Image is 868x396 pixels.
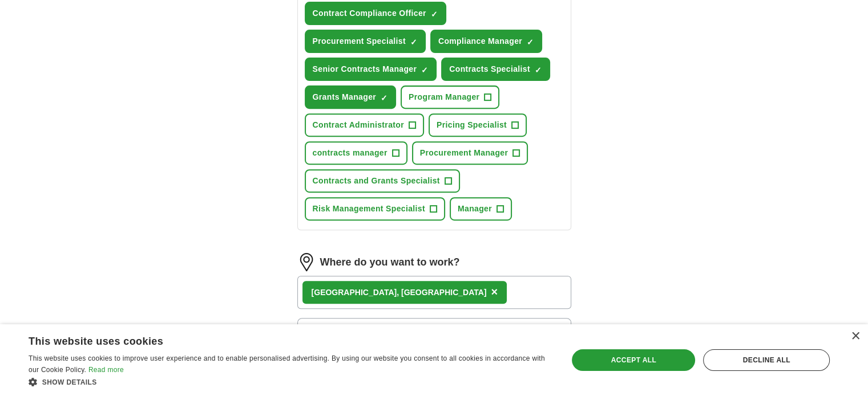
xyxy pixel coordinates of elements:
span: Grants Manager [313,91,377,103]
span: Compliance Manager [438,35,522,47]
img: location.png [297,253,316,271]
button: Pricing Specialist [429,113,527,137]
span: Manager [458,203,492,215]
span: Procurement Specialist [313,35,406,47]
span: 25 mile radius [307,323,364,337]
button: Contract Administrator [305,113,424,137]
button: Contracts Specialist✓ [441,58,550,81]
span: Program Manager [409,91,479,103]
span: ✓ [535,66,542,75]
button: Contract Compliance Officer✓ [305,2,446,25]
button: Compliance Manager✓ [430,30,542,53]
span: Show details [42,378,97,386]
span: ✓ [410,38,417,47]
button: Procurement Specialist✓ [305,30,426,53]
span: Contracts and Grants Specialist [313,175,440,187]
button: Senior Contracts Manager✓ [305,58,437,81]
span: ✓ [431,10,438,19]
button: Risk Management Specialist [305,197,445,221]
button: Procurement Manager [412,141,528,165]
div: [GEOGRAPHIC_DATA], [GEOGRAPHIC_DATA] [312,287,487,299]
span: Contract Compliance Officer [313,7,426,19]
span: Procurement Manager [420,147,508,159]
span: Contract Administrator [313,119,404,131]
label: Where do you want to work? [320,255,460,270]
span: Contracts Specialist [449,63,530,75]
div: This website uses cookies [29,331,523,348]
span: ✓ [527,38,534,47]
button: 25 mile radius [297,318,571,342]
span: ✓ [381,93,387,103]
button: Program Manager [401,85,499,109]
button: Contracts and Grants Specialist [305,169,460,193]
div: Accept all [572,349,695,371]
span: Risk Management Specialist [313,203,425,215]
span: contracts manager [313,147,387,159]
button: Grants Manager✓ [305,85,397,109]
div: Show details [29,376,552,387]
span: × [491,285,498,298]
span: ✓ [421,66,428,75]
span: Senior Contracts Manager [313,63,417,75]
button: × [491,284,498,301]
div: Decline all [703,349,830,371]
span: Pricing Specialist [437,119,507,131]
button: Manager [450,197,512,221]
div: Close [851,332,859,341]
button: contracts manager [305,141,407,165]
span: This website uses cookies to improve user experience and to enable personalised advertising. By u... [29,354,545,374]
a: Read more, opens a new window [88,366,124,374]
